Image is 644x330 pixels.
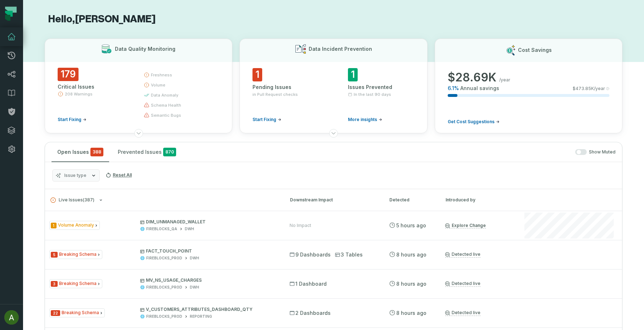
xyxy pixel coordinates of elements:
span: $ 473.85K /year [573,86,605,92]
span: 1 [348,68,358,81]
div: DWH [190,285,199,290]
button: Open Issues [52,142,109,162]
h3: Cost Savings [518,46,552,54]
div: Downstream Impact [290,197,376,203]
span: in Pull Request checks [252,92,298,97]
span: Start Fixing [252,117,276,122]
button: Cost Savings$28.69K/year6.1%Annual savings$473.85K/yearGet Cost Suggestions [435,39,622,133]
div: No Impact [290,223,311,228]
a: Detected live [445,281,480,287]
a: Start Fixing [252,117,281,122]
div: Introduced by [446,197,510,203]
p: V_CUSTOMERS_ATTRIBUTES_DASHBOARD_QTY [140,307,277,312]
button: Data Incident Prevention1Pending Issuesin Pull Request checksStart Fixing1Issues PreventedIn the ... [240,39,427,133]
span: More insights [348,117,377,122]
span: 1 Dashboard [290,280,327,287]
span: 6.1 % [448,85,459,92]
a: Detected live [445,310,480,316]
relative-time: Sep 8, 2025, 4:35 AM GMT+3 [396,281,426,287]
div: Pending Issues [252,84,319,91]
span: 208 Warnings [65,91,93,97]
h3: Data Incident Prevention [309,45,372,53]
button: Live Issues(387) [50,197,277,203]
relative-time: Sep 8, 2025, 4:35 AM GMT+3 [396,251,426,258]
span: Severity [51,281,58,287]
a: Detected live [445,251,480,258]
span: semantic bugs [151,112,181,118]
span: Issue Type [49,250,102,259]
span: Live Issues ( 387 ) [50,197,94,203]
span: 9 Dashboards [290,251,331,258]
span: 1 [252,68,262,81]
span: In the last 90 days [354,92,391,97]
button: Prevented Issues [112,142,182,162]
span: 179 [58,68,79,81]
relative-time: Sep 8, 2025, 4:35 AM GMT+3 [396,310,426,316]
span: Start Fixing [58,117,81,122]
span: 870 [163,148,176,156]
div: DWH [185,226,194,232]
span: critical issues and errors combined [90,148,103,156]
div: FIREBLOCKS_PROD [146,285,182,290]
h1: Hello, [PERSON_NAME] [45,13,622,26]
span: Get Cost Suggestions [448,119,495,125]
span: Issue Type [49,221,100,230]
h3: Data Quality Monitoring [115,45,175,53]
button: Issue type [52,169,100,182]
span: schema health [151,102,181,108]
div: Detected [389,197,433,203]
img: avatar of Ariel Swissa [4,310,19,325]
p: MV_NS_USAGE_CHARGES [140,277,277,283]
button: Data Quality Monitoring179Critical Issues208 WarningsStart Fixingfreshnessvolumedata anomalyschem... [45,39,232,133]
span: Issue Type [49,279,102,288]
div: Critical Issues [58,83,131,90]
span: Issue Type [49,308,105,317]
span: $ 28.69K [448,70,496,85]
div: REPORTING [190,314,212,319]
a: Explore Change [445,223,486,228]
p: DIM_UNMANAGED_WALLET [140,219,277,225]
span: Severity [51,223,57,228]
span: freshness [151,72,172,78]
span: Severity [51,252,58,258]
span: data anomaly [151,92,178,98]
div: Issues Prevented [348,84,415,91]
a: Start Fixing [58,117,86,122]
button: Reset All [103,169,135,181]
span: Issue type [64,173,86,178]
relative-time: Sep 8, 2025, 7:08 AM GMT+3 [396,222,426,228]
span: 3 Tables [335,251,363,258]
div: Show Muted [185,149,616,155]
div: DWH [190,255,199,261]
div: FIREBLOCKS_PROD [146,255,182,261]
div: FIREBLOCKS_QA [146,226,177,232]
span: Annual savings [460,85,499,92]
div: FIREBLOCKS_PROD [146,314,182,319]
span: 2 Dashboards [290,309,331,317]
p: FACT_TOUCH_POINT [140,248,277,254]
span: Severity [51,310,60,316]
span: /year [499,77,510,83]
a: More insights [348,117,382,122]
a: Get Cost Suggestions [448,119,500,125]
span: volume [151,82,165,88]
